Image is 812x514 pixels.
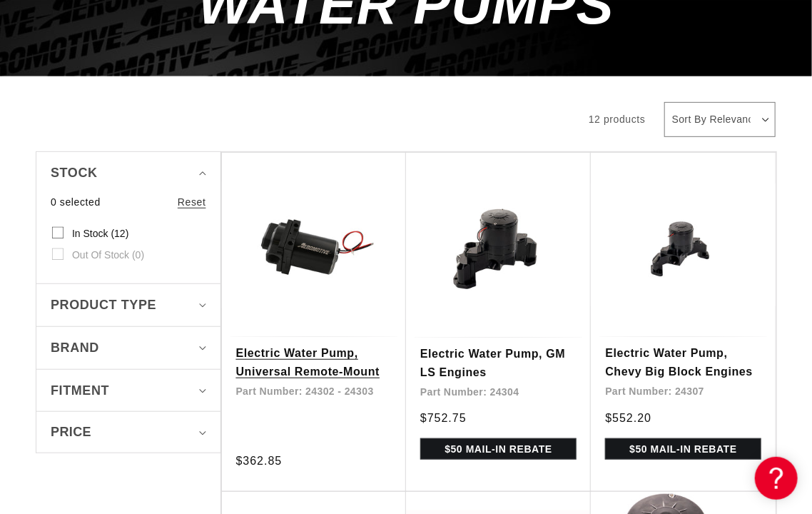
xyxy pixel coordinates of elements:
span: Out of stock (0) [72,248,144,261]
a: Electric Water Pump, GM LS Engines [420,345,577,381]
span: In stock (12) [72,227,128,240]
span: Price [51,423,91,442]
span: Stock [51,163,98,183]
a: Electric Water Pump, Chevy Big Block Engines [605,344,761,381]
span: 0 selected [51,194,101,210]
summary: Stock (0 selected) [51,152,206,194]
summary: Fitment (0 selected) [51,370,206,412]
span: Brand [51,338,99,358]
summary: Brand (0 selected) [51,327,206,369]
span: 12 products [589,114,646,125]
summary: Product type (0 selected) [51,284,206,326]
span: Product type [51,295,156,316]
summary: Price [51,412,206,453]
a: Reset [178,194,206,210]
a: Electric Water Pump, Universal Remote-Mount [236,344,392,381]
span: Fitment [51,381,109,401]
